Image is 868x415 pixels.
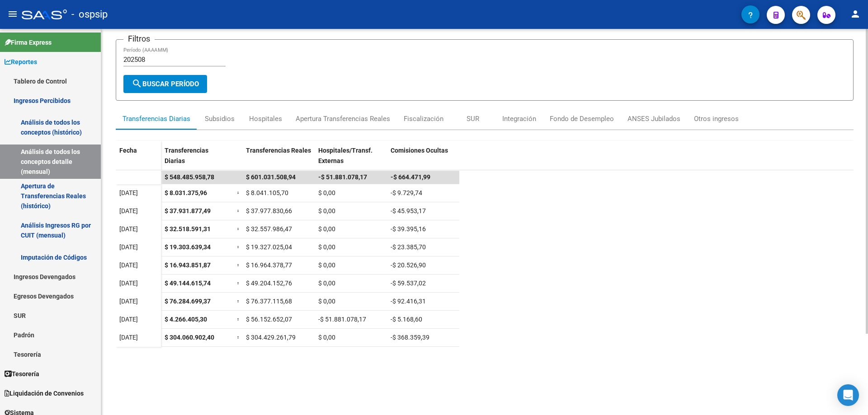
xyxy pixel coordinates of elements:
datatable-header-cell: Transferencias Diarias [161,141,233,179]
span: -$ 51.881.078,17 [318,316,366,323]
span: = [237,298,241,305]
span: $ 0,00 [318,189,335,196]
mat-icon: person [850,9,861,19]
div: Open Intercom Messenger [837,384,859,406]
span: $ 0,00 [318,225,335,233]
h3: Filtros [123,33,155,45]
div: Fiscalización [404,114,443,124]
span: -$ 92.416,31 [391,298,426,305]
span: Transferencias Reales [246,147,311,154]
span: $ 49.204.152,76 [246,280,292,287]
span: Transferencias Diarias [165,147,208,164]
span: Comisiones Ocultas [391,147,448,154]
button: Buscar Período [123,75,207,93]
span: $ 601.031.508,94 [246,173,296,181]
span: $ 0,00 [318,207,335,214]
div: Hospitales [249,114,282,124]
span: Hospitales/Transf. Externas [318,147,373,164]
span: -$ 59.537,02 [391,280,426,287]
span: $ 37.977.830,66 [246,207,292,214]
span: [DATE] [119,280,138,287]
div: Integración [502,114,536,124]
span: $ 32.557.986,47 [246,225,292,233]
span: - ospsip [71,5,108,24]
span: $ 16.964.378,77 [246,261,292,269]
span: $ 49.144.615,74 [165,280,211,287]
span: [DATE] [119,334,138,341]
span: -$ 45.953,17 [391,207,426,214]
span: -$ 20.526,90 [391,261,426,269]
span: $ 4.266.405,30 [165,316,207,323]
div: Subsidios [205,114,235,124]
span: Buscar Período [132,80,199,88]
datatable-header-cell: Transferencias Reales [242,141,315,179]
span: $ 8.041.105,70 [246,189,288,196]
datatable-header-cell: Comisiones Ocultas [387,141,459,179]
div: Otros ingresos [694,114,739,124]
div: Apertura Transferencias Reales [296,114,390,124]
span: -$ 23.385,70 [391,243,426,251]
span: $ 548.485.958,78 [165,173,214,181]
span: -$ 9.729,74 [391,189,422,196]
span: $ 304.060.902,40 [165,334,214,341]
span: -$ 5.168,60 [391,316,422,323]
span: [DATE] [119,189,138,196]
span: = [237,334,241,341]
span: = [237,316,241,323]
span: $ 76.284.699,37 [165,298,211,305]
span: -$ 664.471,99 [391,173,430,181]
div: SUR [467,114,479,124]
div: Fondo de Desempleo [550,114,614,124]
div: ANSES Jubilados [627,114,680,124]
span: = [237,261,241,269]
span: -$ 368.359,39 [391,334,429,341]
span: $ 304.429.261,79 [246,334,296,341]
span: Reportes [5,57,37,67]
span: $ 19.327.025,04 [246,243,292,251]
div: Transferencias Diarias [123,114,190,124]
span: Firma Express [5,37,52,47]
datatable-header-cell: Fecha [116,141,161,179]
span: $ 0,00 [318,280,335,287]
span: = [237,225,241,233]
span: [DATE] [119,298,138,305]
span: $ 8.031.375,96 [165,189,207,196]
span: [DATE] [119,261,138,269]
span: = [237,189,241,196]
span: $ 16.943.851,87 [165,261,211,269]
span: $ 0,00 [318,261,335,269]
span: $ 19.303.639,34 [165,243,211,251]
span: = [237,243,241,251]
span: -$ 39.395,16 [391,225,426,233]
mat-icon: menu [7,9,18,19]
span: $ 37.931.877,49 [165,207,211,214]
span: [DATE] [119,225,138,233]
span: $ 56.152.652,07 [246,316,292,323]
span: [DATE] [119,207,138,214]
span: = [237,280,241,287]
span: -$ 51.881.078,17 [318,173,367,181]
span: = [237,207,241,214]
span: Liquidación de Convenios [5,388,84,398]
span: $ 32.518.591,31 [165,225,211,233]
datatable-header-cell: Hospitales/Transf. Externas [315,141,387,179]
span: Tesorería [5,369,39,379]
span: $ 0,00 [318,243,335,251]
span: [DATE] [119,316,138,323]
span: [DATE] [119,243,138,251]
span: Fecha [119,147,137,154]
span: $ 76.377.115,68 [246,298,292,305]
mat-icon: search [132,78,142,89]
span: $ 0,00 [318,334,335,341]
span: $ 0,00 [318,298,335,305]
